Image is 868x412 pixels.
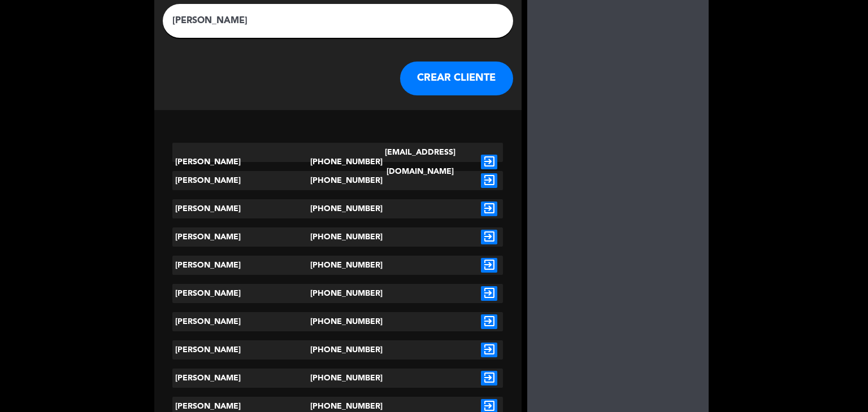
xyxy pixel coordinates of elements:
i: exit_to_app [481,201,497,216]
div: [PHONE_NUMBER] [310,369,366,388]
div: [PHONE_NUMBER] [310,340,366,360]
div: [PHONE_NUMBER] [310,143,366,181]
div: [PERSON_NAME] [172,312,310,331]
div: [PERSON_NAME] [172,256,310,275]
div: [EMAIL_ADDRESS][DOMAIN_NAME] [365,143,475,181]
div: [PERSON_NAME] [172,171,310,190]
div: [PERSON_NAME] [172,199,310,218]
i: exit_to_app [481,314,497,329]
div: [PERSON_NAME] [172,227,310,247]
div: [PHONE_NUMBER] [310,312,366,331]
button: CREAR CLIENTE [400,62,513,95]
div: [PHONE_NUMBER] [310,199,366,218]
i: exit_to_app [481,286,497,301]
i: exit_to_app [481,230,497,244]
div: [PERSON_NAME] [172,340,310,360]
div: [PHONE_NUMBER] [310,284,366,303]
i: exit_to_app [481,371,497,385]
i: exit_to_app [481,173,497,188]
i: exit_to_app [481,258,497,273]
div: [PHONE_NUMBER] [310,227,366,247]
i: exit_to_app [481,155,497,169]
div: [PHONE_NUMBER] [310,256,366,275]
div: [PERSON_NAME] [172,143,310,181]
div: [PERSON_NAME] [172,284,310,303]
div: [PHONE_NUMBER] [310,171,366,190]
i: exit_to_app [481,343,497,357]
input: Escriba nombre, correo electrónico o número de teléfono... [171,13,505,29]
div: [PERSON_NAME] [172,369,310,388]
